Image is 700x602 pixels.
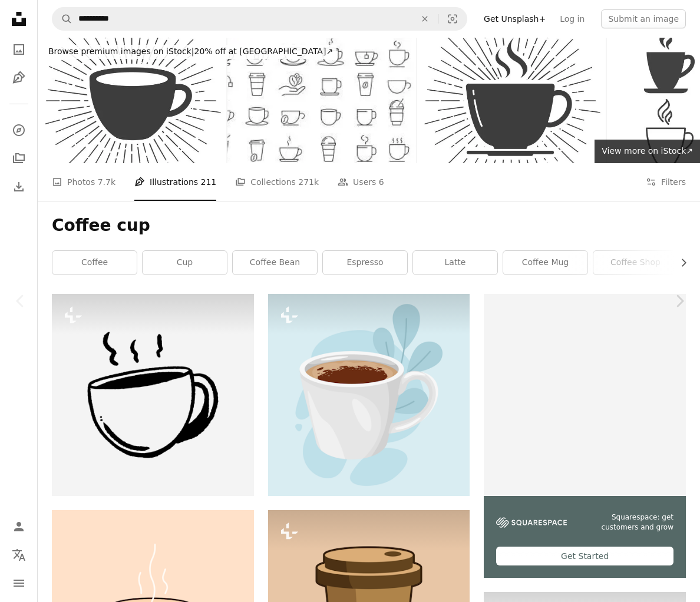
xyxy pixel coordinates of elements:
a: Collections [7,147,31,170]
span: 7.7k [98,176,115,188]
a: Users 6 [338,163,384,201]
a: Next [659,244,700,358]
a: Photos 7.7k [52,163,115,201]
span: Squarespace: get customers and grow [581,512,673,532]
button: Menu [7,571,31,595]
span: 20% off at [GEOGRAPHIC_DATA] ↗ [48,47,333,56]
a: Explore [7,118,31,142]
form: Find visuals sitewide [52,7,467,31]
a: coffee shop [593,251,678,274]
button: Submit an image [601,9,686,28]
button: Filters [646,163,686,201]
span: 6 [379,176,384,188]
a: latte [413,251,497,274]
a: Collections 271k [235,163,319,201]
img: Cup. Icon with sunbursts on white background [38,38,226,163]
img: A cup of coffee is sitting on a table [268,294,470,496]
button: Search Unsplash [52,8,72,30]
span: View more on iStock ↗ [602,146,693,156]
a: Get Unsplash+ [477,9,553,28]
a: Browse premium images on iStock|20% off at [GEOGRAPHIC_DATA]↗ [38,38,344,66]
a: View the photo by Matthieu Lemarchal [52,389,254,400]
a: coffee mug [503,251,587,274]
img: Editable Line Coffee and Tea Icon Set (Not Outlined) [227,38,416,163]
span: 271k [298,176,319,188]
a: Photos [7,38,31,61]
button: Clear [412,8,438,30]
a: coffee bean [233,251,317,274]
button: Language [7,543,31,567]
img: Coffee cup. Icon with sunbursts on white background [417,38,606,163]
div: Get Started [496,547,673,565]
span: Browse premium images on iStock | [48,47,194,56]
img: premium_vector-1712760916511-696d73fae59f [52,294,254,496]
a: coffee [52,251,137,274]
a: espresso [323,251,407,274]
a: Download History [7,175,31,199]
a: cup [143,251,227,274]
a: Log in / Sign up [7,515,31,538]
a: View more on iStock↗ [595,140,700,163]
a: Illustrations [7,66,31,90]
a: Log in [553,9,592,28]
button: Visual search [438,8,467,30]
img: file-1747939142011-51e5cc87e3c9 [496,517,567,528]
a: A cup of coffee is sitting on a table [268,389,470,400]
a: Squarespace: get customers and growGet Started [484,294,686,578]
h1: Coffee cup [52,215,686,236]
